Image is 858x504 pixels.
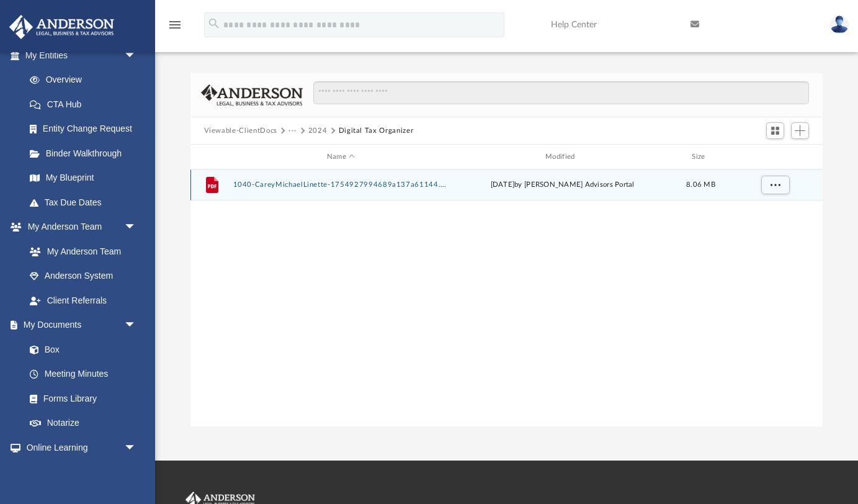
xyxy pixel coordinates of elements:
[676,151,725,163] div: Size
[17,117,155,142] a: Entity Change Request
[17,386,143,411] a: Forms Library
[124,43,149,68] span: arrow_drop_down
[313,81,809,105] input: Search files and folders
[232,151,449,163] div: Name
[454,151,671,163] div: Modified
[233,181,449,189] button: 1040-CareyMichaelLinette-1754927994689a137a61144.pdf
[830,16,849,34] img: User Pic
[9,313,149,338] a: My Documentsarrow_drop_down
[190,169,823,427] div: grid
[761,176,789,194] button: More options
[791,122,810,140] button: Add
[17,141,155,166] a: Binder Walkthrough
[6,15,118,39] img: Anderson Advisors Platinum Portal
[17,460,149,485] a: Courses
[168,17,182,32] i: menu
[17,411,149,436] a: Notarize
[195,151,226,163] div: id
[17,288,149,313] a: Client Referrals
[17,92,155,117] a: CTA Hub
[168,24,182,32] a: menu
[207,17,221,30] i: search
[17,337,143,362] a: Box
[17,68,155,92] a: Overview
[454,179,670,191] div: [DATE] by [PERSON_NAME] Advisors Portal
[124,215,149,240] span: arrow_drop_down
[17,362,149,387] a: Meeting Minutes
[17,166,149,191] a: My Blueprint
[288,125,297,137] button: ···
[686,181,715,188] span: 8.06 MB
[9,435,149,460] a: Online Learningarrow_drop_down
[731,151,818,163] div: id
[308,125,328,137] button: 2024
[9,43,155,68] a: My Entitiesarrow_drop_down
[339,125,414,137] button: Digital Tax Organizer
[17,239,143,264] a: My Anderson Team
[124,435,149,461] span: arrow_drop_down
[204,125,277,137] button: Viewable-ClientDocs
[9,215,149,240] a: My Anderson Teamarrow_drop_down
[17,190,155,215] a: Tax Due Dates
[124,313,149,338] span: arrow_drop_down
[17,264,149,289] a: Anderson System
[766,122,785,140] button: Switch to Grid View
